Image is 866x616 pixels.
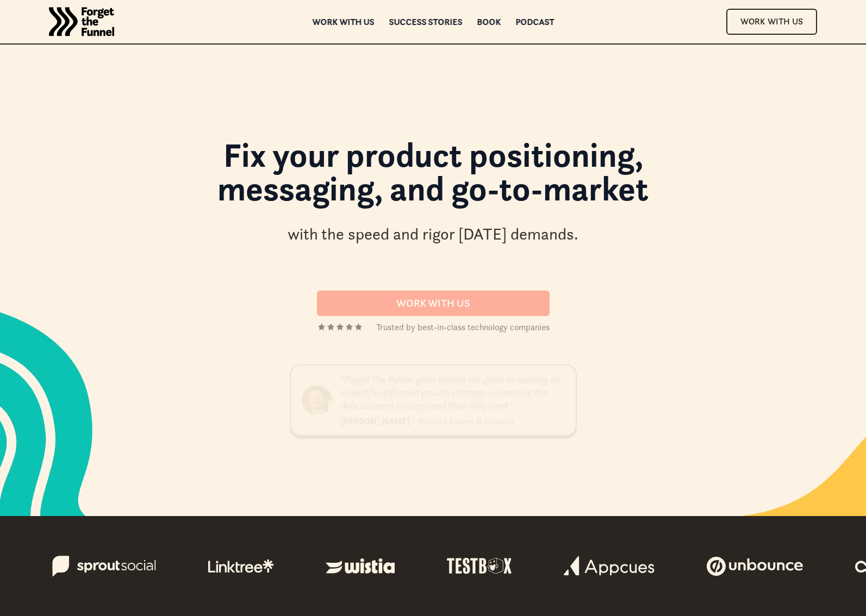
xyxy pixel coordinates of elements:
div: Trusted by best-in-class technology companies [376,320,550,334]
h1: Fix your product positioning, messaging, and go-to-market [140,138,727,217]
a: Podcast [515,18,554,26]
a: Book [477,18,501,26]
div: Work With us [330,297,537,310]
a: Success Stories [389,18,462,26]
div: · [413,414,415,428]
div: with the speed and rigor [DATE] demands. [288,223,578,246]
div: "Forget The Funnel gives leaders the guide to building an impactful, informed growth strategy, co... [341,373,565,412]
a: Work with us [312,18,374,26]
div: [PERSON_NAME] [341,414,409,428]
a: Work With us [317,291,550,316]
a: Work With Us [726,9,817,34]
div: Product Expert & Investor [418,414,515,428]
